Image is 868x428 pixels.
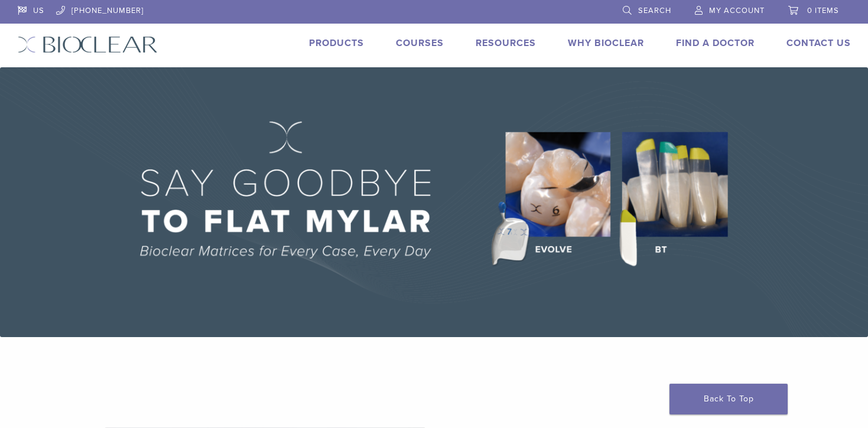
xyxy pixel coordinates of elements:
a: Back To Top [669,384,788,414]
a: Products [309,37,364,49]
span: Search [638,6,671,15]
a: Resources [476,37,536,49]
a: Courses [396,37,444,49]
a: Contact Us [786,37,851,49]
a: Find A Doctor [676,37,755,49]
img: Bioclear [18,36,158,53]
a: Why Bioclear [568,37,644,49]
span: 0 items [807,6,839,15]
span: My Account [709,6,765,15]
